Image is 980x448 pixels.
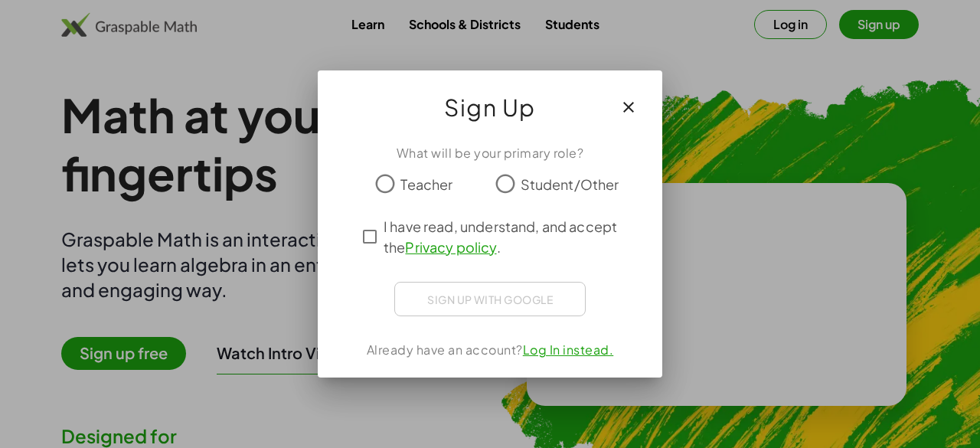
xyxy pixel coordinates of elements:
span: Student/Other [521,174,619,195]
div: What will be your primary role? [336,144,644,162]
div: Already have an account? [336,341,644,359]
a: Log In instead. [523,342,614,358]
span: Teacher [400,174,452,195]
a: Privacy policy [405,238,496,256]
span: Sign Up [444,89,536,126]
span: I have read, understand, and accept the . [384,216,624,257]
